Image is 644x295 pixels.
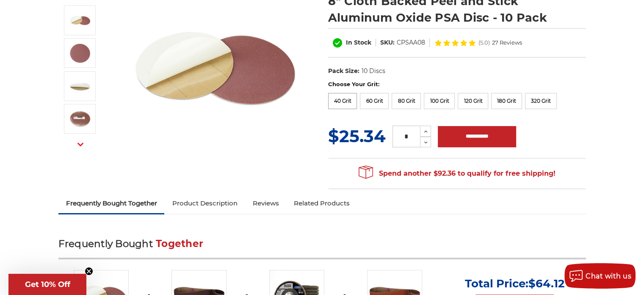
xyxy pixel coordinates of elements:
label: Choose Your Grit: [328,80,586,89]
span: Spend another $92.36 to qualify for free shipping! [359,169,556,177]
dt: Pack Size: [328,67,359,76]
span: In Stock [346,39,371,46]
span: Frequently Bought [58,238,153,250]
button: Close teaser [85,267,93,275]
a: Product Description [164,194,245,213]
span: $64.12 [528,277,564,290]
span: Together [156,238,203,250]
a: Reviews [245,194,286,213]
a: Frequently Bought Together [58,194,165,213]
span: Get 10% Off [25,280,70,289]
button: Chat with us [564,263,636,289]
p: Total Price: [465,277,564,290]
a: Related Products [286,194,357,213]
img: peel and stick psa aluminum oxide disc [69,42,91,64]
dd: 10 Discs [361,67,385,76]
span: Chat with us [586,272,631,280]
span: $25.34 [328,126,386,146]
button: Next [70,135,91,153]
dd: CPSAA08 [397,38,425,47]
span: (5.0) [478,40,490,45]
img: clothed backed AOX PSA - 10 Pack [69,108,91,129]
span: 27 Reviews [492,40,522,45]
img: sticky backed sanding disc [69,76,91,97]
div: Get 10% OffClose teaser [8,274,86,295]
dt: SKU: [380,38,395,47]
img: 8 inch Aluminum Oxide PSA Sanding Disc with Cloth Backing [69,10,91,31]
